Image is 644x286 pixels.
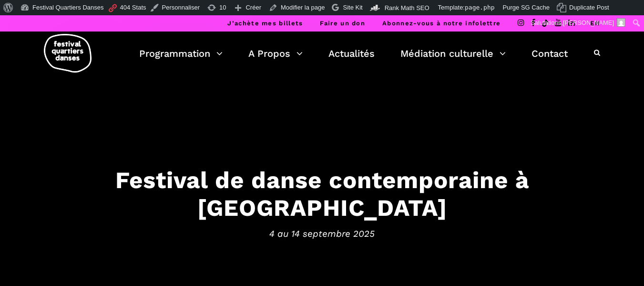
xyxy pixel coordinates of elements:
[320,20,365,27] a: Faire un don
[27,166,618,222] h3: Festival de danse contemporaine à [GEOGRAPHIC_DATA]
[400,45,506,62] a: Médiation culturelle
[44,34,92,73] img: logo-fqd-med
[527,15,629,31] a: Salutations,
[27,227,618,241] span: 4 au 14 septembre 2025
[328,45,375,62] a: Actualités
[465,4,495,11] span: page.php
[532,45,568,62] a: Contact
[382,20,501,27] a: Abonnez-vous à notre infolettre
[248,45,303,62] a: A Propos
[227,20,303,27] a: J’achète mes billets
[385,4,429,11] span: Rank Math SEO
[343,4,362,11] span: Site Kit
[139,45,223,62] a: Programmation
[563,19,614,26] span: [PERSON_NAME]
